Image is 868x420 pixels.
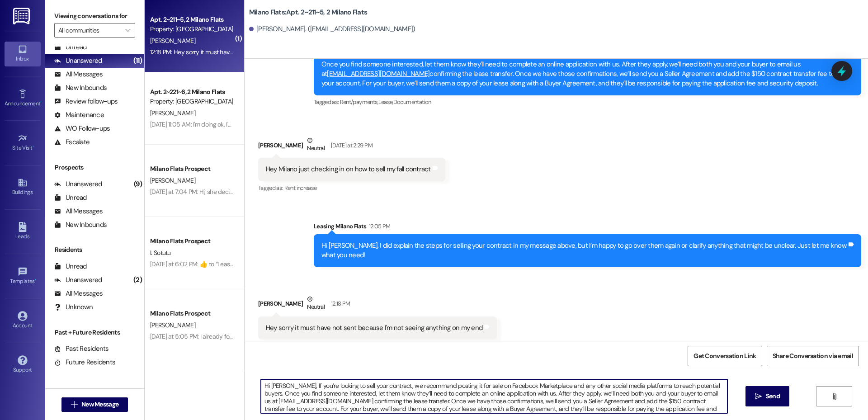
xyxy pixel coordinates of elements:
span: Rent increase [284,184,317,192]
span: [PERSON_NAME] [150,37,195,45]
label: Viewing conversations for [54,9,135,23]
div: Leasing Milano Flats [314,222,861,234]
div: [PERSON_NAME]. ([EMAIL_ADDRESS][DOMAIN_NAME]) [249,24,415,34]
span: I. Sotutu [150,249,171,257]
a: Account [5,308,41,333]
button: Share Conversation via email [767,346,859,366]
div: Tagged as: [258,181,445,194]
span: • [35,277,36,283]
i:  [755,393,762,400]
span: [PERSON_NAME] [150,321,195,329]
span: Documentation [393,98,431,106]
input: All communities [58,23,121,38]
div: 12:18 PM [329,299,350,308]
div: Future Residents [54,358,115,367]
div: Prospects [45,163,144,172]
div: Unread [54,193,87,203]
span: Lease , [378,98,393,106]
div: Property: [GEOGRAPHIC_DATA] Flats [150,24,234,34]
div: Neutral [305,294,326,313]
span: • [40,99,42,105]
div: [DATE] at 2:29 PM [329,141,373,150]
div: [PERSON_NAME] [258,136,445,158]
div: Past Residents [54,344,109,354]
div: New Inbounds [54,220,107,230]
div: WO Follow-ups [54,124,110,133]
span: [PERSON_NAME] [150,176,195,184]
i:  [71,401,78,408]
div: Milano Flats Prospect [150,309,234,318]
textarea: Hi [PERSON_NAME], If you’re looking to sell your contract, we recommend posting it for sale on Fa... [261,379,727,413]
div: Escalate [54,137,90,147]
div: Unread [54,42,87,52]
div: (2) [131,273,144,287]
div: Past + Future Residents [45,328,144,337]
button: Send [745,386,789,406]
div: Unread [54,262,87,271]
i:  [125,27,130,34]
a: [EMAIL_ADDRESS][DOMAIN_NAME] [327,69,429,78]
div: Hey Milano just checking in on how to sell my fall contract [266,165,431,174]
div: Unanswered [54,56,102,66]
div: Apt. 2~221~6, 2 Milano Flats [150,87,234,97]
a: Buildings [5,175,41,199]
div: 12:18 PM: Hey sorry it must have not sent because I'm not seeing anything on my end [150,48,371,56]
div: (11) [131,54,144,68]
div: All Messages [54,70,103,79]
div: Milano Flats Prospect [150,164,234,174]
div: Hi [PERSON_NAME], If you’re looking to sell your contract, we recommend posting it for sale on Fa... [321,50,847,89]
img: ResiDesk Logo [13,8,32,24]
i:  [831,393,838,400]
a: Leads [5,219,41,244]
div: Tagged as: [258,340,497,353]
b: Milano Flats: Apt. 2~211~5, 2 Milano Flats [249,8,367,17]
a: Templates • [5,264,41,288]
button: Get Conversation Link [688,346,762,366]
span: Share Conversation via email [773,351,853,361]
span: Get Conversation Link [693,351,756,361]
div: Apt. 2~211~5, 2 Milano Flats [150,15,234,24]
span: [PERSON_NAME] [150,109,195,117]
div: Neutral [305,136,326,155]
div: [DATE] at 6:02 PM: ​👍​ to “ Leasing Milano Flats ([GEOGRAPHIC_DATA] Flats): :) ” [150,260,354,268]
span: • [33,143,34,150]
a: Site Visit • [5,131,41,155]
div: All Messages [54,207,103,216]
div: Maintenance [54,110,104,120]
div: [PERSON_NAME] [258,294,497,316]
span: New Message [81,400,118,409]
div: [DATE] at 5:05 PM: I already found a contract for fall semester but thank you for reaching out! [150,332,394,340]
div: Tagged as: [314,95,861,109]
span: Rent/payments , [340,98,378,106]
span: Send [766,392,780,401]
div: Hi [PERSON_NAME], I did explain the steps for selling your contract in my message above, but I’m ... [321,241,847,260]
div: Milano Flats Prospect [150,236,234,246]
div: (9) [132,177,144,191]
div: New Inbounds [54,83,107,93]
button: New Message [61,397,128,412]
div: [DATE] 11:05 AM: I'm doing ok, I've just been having a really tough time with anxiety [150,120,361,128]
a: Support [5,353,41,377]
a: Inbox [5,42,41,66]
div: All Messages [54,289,103,298]
div: 12:05 PM [367,222,391,231]
div: Property: [GEOGRAPHIC_DATA] Flats [150,97,234,106]
div: Unanswered [54,275,102,285]
div: Review follow-ups [54,97,118,106]
div: Residents [45,245,144,255]
div: Unanswered [54,179,102,189]
div: Hey sorry it must have not sent because I'm not seeing anything on my end [266,323,482,333]
div: [DATE] at 7:04 PM: Hi, she decided not to buy my contact. [PERSON_NAME] is interested in buying m... [150,188,442,196]
div: Unknown [54,302,93,312]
